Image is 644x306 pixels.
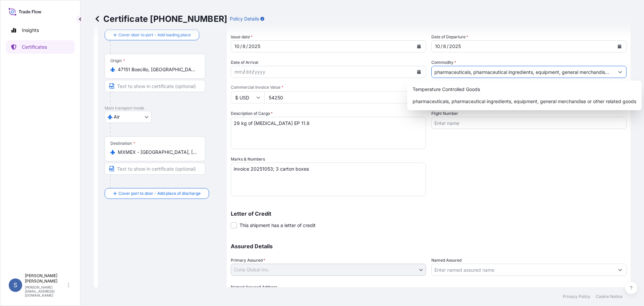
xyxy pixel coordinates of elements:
[563,294,590,299] p: Privacy Policy
[614,41,625,52] button: Calendar
[252,68,254,76] div: /
[431,257,462,264] label: Named Assured
[231,244,627,249] p: Assured Details
[614,66,626,78] button: Show suggestions
[410,83,639,107] div: Suggestions
[243,68,245,76] div: /
[22,27,39,34] p: Insights
[25,285,66,297] p: [PERSON_NAME][EMAIL_ADDRESS][DOMAIN_NAME]
[239,222,316,229] span: This shipment has a letter of credit
[431,117,627,129] input: Enter name
[231,156,265,163] label: Marks & Numbers
[231,85,426,90] span: Commercial Invoice Value
[248,42,261,50] div: year,
[105,163,205,175] input: Text to appear on certificate
[230,15,259,22] p: Policy Details
[118,190,201,197] span: Cover port to door - Add place of discharge
[234,42,240,50] div: month,
[448,42,462,50] div: year,
[114,114,120,120] span: Air
[410,83,639,95] div: Temperature Controlled Goods
[105,111,152,123] button: Select transport
[231,163,426,196] textarea: invoice 20251053; 3 carton boxes
[25,273,66,284] p: [PERSON_NAME] [PERSON_NAME]
[434,42,441,50] div: month,
[246,42,248,50] div: /
[231,257,265,264] span: Primary Assured
[245,68,252,76] div: day,
[234,68,243,76] div: month,
[614,264,626,276] button: Show suggestions
[231,59,258,66] span: Date of Arrival
[431,59,456,66] label: Commodity
[22,44,47,50] p: Certificates
[231,211,627,216] p: Letter of Credit
[234,266,270,273] span: Curia Global Inc.
[231,110,273,117] label: Description of Cargo
[94,13,227,24] p: Certificate [PHONE_NUMBER]
[13,282,17,289] span: S
[110,141,135,146] div: Destination
[431,110,458,117] label: Flight Number
[231,117,426,149] textarea: 29 kg of [MEDICAL_DATA] EP 11.8
[442,42,447,50] div: day,
[414,41,424,52] button: Calendar
[410,95,639,107] div: pharmaceuticals, pharmaceutical ingredients, equipment, general merchandise or other related goods
[254,68,266,76] div: year,
[441,42,442,50] div: /
[118,66,197,73] input: Origin
[118,149,197,156] input: Destination
[414,67,424,77] button: Calendar
[105,105,220,111] p: Main transport mode
[432,66,614,78] input: Type to search commodity
[110,58,125,63] div: Origin
[264,91,426,103] input: Enter amount
[240,42,242,50] div: /
[105,80,205,92] input: Text to appear on certificate
[432,264,614,276] input: Assured Name
[242,42,246,50] div: day,
[231,284,277,291] label: Named Assured Address
[596,294,623,299] p: Cookie Notice
[447,42,448,50] div: /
